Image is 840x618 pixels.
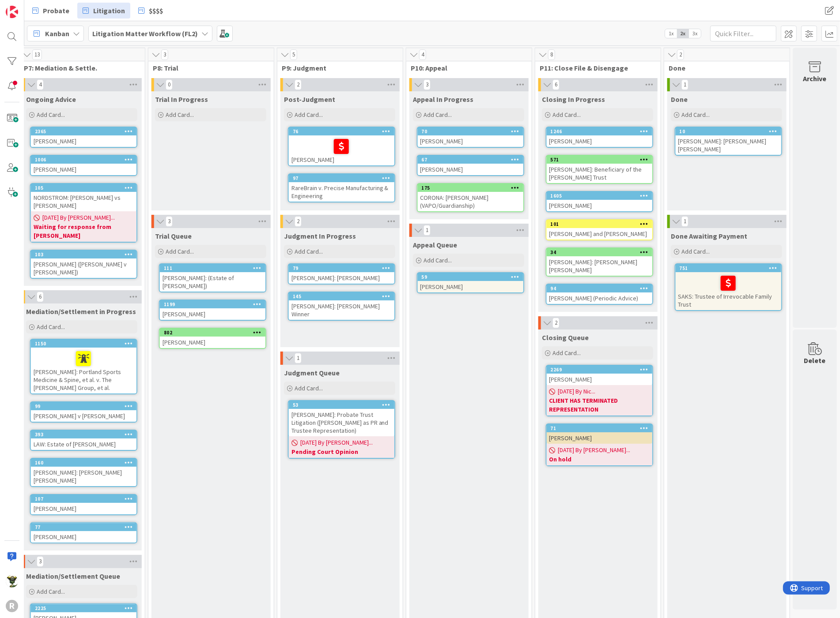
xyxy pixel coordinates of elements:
div: 1006 [31,156,136,164]
div: 2269 [547,366,652,374]
div: 751 [676,264,781,272]
span: 1 [681,79,689,90]
a: Probate [27,3,75,19]
span: 2 [677,49,684,60]
div: [PERSON_NAME] [547,432,652,444]
span: 3 [161,49,168,60]
div: [PERSON_NAME] [160,337,265,348]
div: 71[PERSON_NAME] [547,424,652,444]
span: 3 [424,79,431,90]
div: 175CORONA: [PERSON_NAME] (VAPO/Guardianship) [418,184,523,211]
a: 1605[PERSON_NAME] [546,191,653,212]
div: 10 [676,127,781,135]
a: 145[PERSON_NAME]: [PERSON_NAME] Winner [288,292,395,321]
span: Ongoing Advice [26,95,76,104]
div: 105 [35,185,136,191]
div: 101 [551,221,652,227]
div: 10 [680,128,781,135]
span: Appeal In Progress [413,95,473,104]
div: [PERSON_NAME] [418,164,523,175]
span: Closing Queue [542,333,589,342]
span: 2 [552,318,560,328]
span: Kanban [45,28,69,39]
div: 2225 [31,604,136,612]
div: [PERSON_NAME] [31,164,136,175]
span: 2 [295,79,302,90]
div: 1150 [31,340,136,348]
div: 67 [422,157,523,163]
div: 107 [31,495,136,503]
div: 2225 [35,605,136,611]
span: 3 [37,556,44,567]
div: 145 [293,293,394,300]
span: Add Card... [166,247,194,255]
span: Add Card... [681,111,710,119]
div: 393LAW: Estate of [PERSON_NAME] [31,431,136,450]
b: Litigation Matter Workflow (FL2) [92,29,198,38]
div: 77 [31,523,136,531]
a: 94[PERSON_NAME] (Periodic Advice) [546,284,653,305]
a: 1199[PERSON_NAME] [159,300,266,321]
div: 145[PERSON_NAME]: [PERSON_NAME] Winner [289,292,394,320]
div: 802 [164,330,265,336]
a: 79[PERSON_NAME]: [PERSON_NAME] [288,263,395,285]
span: 1 [295,353,302,363]
span: 3x [689,29,701,38]
div: 1199[PERSON_NAME] [160,300,265,320]
span: P11: Close File & Disengage [540,64,650,72]
div: 1199 [164,301,265,307]
span: 1x [665,29,677,38]
div: 1150[PERSON_NAME]: Portland Sports Medicine & Spine, et al. v. The [PERSON_NAME] Group, et al. [31,340,136,393]
div: 99 [35,403,136,409]
span: [DATE] By [PERSON_NAME]... [558,446,631,455]
div: 1199 [160,300,265,308]
span: Add Card... [295,247,323,255]
span: Add Card... [552,111,581,119]
div: 99[PERSON_NAME] v [PERSON_NAME] [31,402,136,422]
span: Litigation [93,5,125,16]
div: [PERSON_NAME] (Periodic Advice) [547,292,652,304]
span: Add Card... [295,384,323,392]
a: 71[PERSON_NAME][DATE] By [PERSON_NAME]...On hold [546,423,653,466]
div: 67 [418,156,523,164]
div: [PERSON_NAME]: [PERSON_NAME] [289,272,394,284]
span: Add Card... [681,247,710,255]
a: 751SAKS: Trustee of Irrevocable Family Trust [675,263,782,311]
div: R [6,600,18,612]
div: 101 [547,220,652,228]
div: 571 [547,156,652,164]
div: [PERSON_NAME]: Beneficiary of the [PERSON_NAME] Trust [547,164,652,183]
div: [PERSON_NAME] [547,200,652,211]
div: 1246 [547,127,652,135]
div: 71 [551,425,652,431]
a: 97RareBrain v. Precise Manufacturing & Engineering [288,173,395,202]
div: [PERSON_NAME] v [PERSON_NAME] [31,410,136,422]
div: 111 [160,264,265,272]
div: 67[PERSON_NAME] [418,156,523,175]
a: 393LAW: Estate of [PERSON_NAME] [30,430,137,451]
div: 53[PERSON_NAME]: Probate Trust Litigation ([PERSON_NAME] as PR and Trustee Representation) [289,401,394,436]
div: 1605 [551,193,652,199]
div: [PERSON_NAME] [547,374,652,385]
div: 1006 [35,157,136,163]
span: 2x [677,29,689,38]
div: [PERSON_NAME] and [PERSON_NAME] [547,228,652,240]
div: 59 [418,273,523,281]
div: 34[PERSON_NAME]: [PERSON_NAME] [PERSON_NAME] [547,248,652,276]
div: [PERSON_NAME] [289,135,394,165]
div: 97RareBrain v. Precise Manufacturing & Engineering [289,174,394,202]
div: Archive [803,73,827,84]
div: 2365[PERSON_NAME] [31,127,136,147]
a: 10[PERSON_NAME]: [PERSON_NAME] [PERSON_NAME] [675,127,782,156]
a: 2269[PERSON_NAME][DATE] By Nic...CLIENT HAS TERMINATED REPRESENTATION [546,365,653,416]
a: 2365[PERSON_NAME] [30,127,137,148]
span: Appeal Queue [413,240,457,249]
span: Add Card... [37,111,65,119]
div: 1246 [551,128,652,135]
div: 97 [293,175,394,181]
div: 77 [35,524,136,530]
div: 53 [293,402,394,408]
span: Add Card... [424,111,452,119]
div: [PERSON_NAME] [31,531,136,543]
span: $$$$ [149,5,163,16]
